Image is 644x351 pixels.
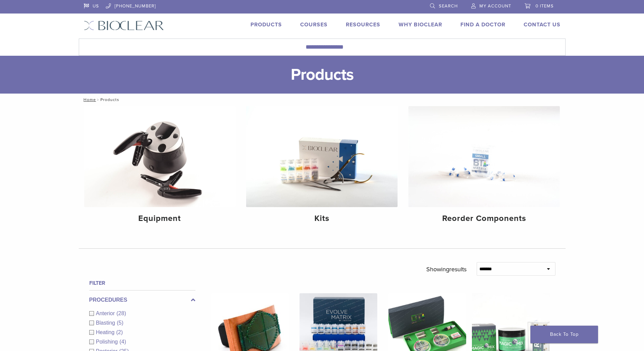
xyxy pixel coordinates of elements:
[251,21,282,28] a: Products
[96,310,117,316] span: Anterior
[252,212,392,225] h4: Kits
[84,106,236,229] a: Equipment
[117,320,123,326] span: (5)
[79,94,566,106] nav: Products
[408,106,560,229] a: Reorder Components
[399,21,442,28] a: Why Bioclear
[408,106,560,207] img: Reorder Components
[119,339,126,345] span: (4)
[90,212,230,225] h4: Equipment
[535,3,554,9] span: 0 items
[460,21,505,28] a: Find A Doctor
[246,106,398,207] img: Kits
[84,106,236,207] img: Equipment
[96,320,117,326] span: Blasting
[426,262,467,276] p: Showing results
[116,329,123,335] span: (2)
[246,106,398,229] a: Kits
[89,279,195,287] h4: Filter
[439,3,458,9] span: Search
[346,21,380,28] a: Resources
[96,329,116,335] span: Heating
[81,97,96,102] a: Home
[89,296,195,304] label: Procedures
[479,3,511,9] span: My Account
[96,98,100,101] span: /
[117,310,126,316] span: (28)
[530,326,598,343] a: Back To Top
[96,339,120,345] span: Polishing
[84,21,164,30] img: Bioclear
[300,21,328,28] a: Courses
[524,21,560,28] a: Contact Us
[414,212,554,225] h4: Reorder Components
